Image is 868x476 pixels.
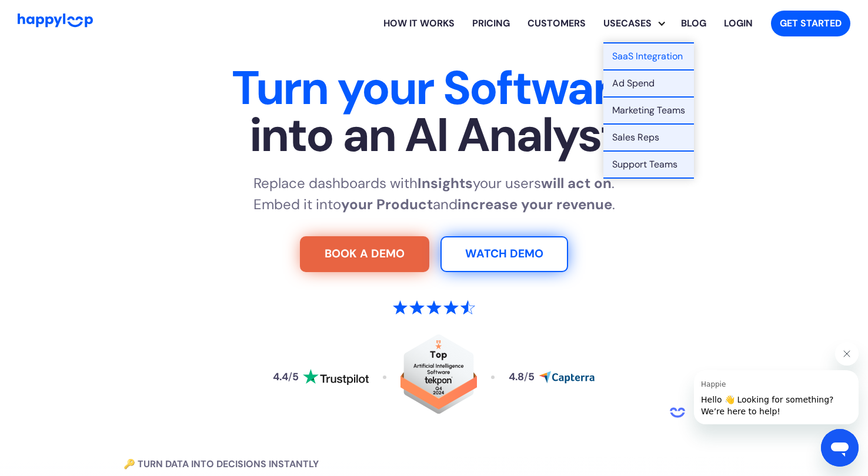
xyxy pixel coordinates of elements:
a: Watch Demo [440,236,568,273]
iframe: Button to launch messaging window [821,429,859,467]
a: Log in to your HappyLoop account [715,5,762,42]
a: Learn how HappyLoop works [375,5,463,42]
span: / [524,370,528,383]
div: 4.4 5 [273,372,299,383]
a: Optimize ad spend with AI for actionable insights [603,71,694,98]
span: into an AI Analyst [67,112,801,159]
a: Read reviews about HappyLoop on Trustpilot [273,369,368,386]
h1: Turn your Software [67,65,801,159]
a: Learn how HappyLoop works [519,5,595,42]
a: Go to Home Page [18,14,93,33]
iframe: Message from Happie [694,370,859,424]
iframe: no content [666,401,689,424]
strong: increase your revenue [458,195,612,213]
a: View HappyLoop pricing plans [463,5,519,42]
a: Help sales reps get quick insights with an AI assistant [603,125,694,152]
strong: your Product [341,195,433,213]
a: Try For Free [300,236,429,273]
a: See how marketing teams can use AI for faster data analysis [603,98,694,125]
a: Learn how support teams can resolve tickets faster with AI [603,152,694,179]
div: Happie says "Hello 👋 Looking for something? We’re here to help!". Open messaging window to contin... [666,342,859,424]
a: Read reviews about HappyLoop on Tekpon [400,334,477,420]
a: Explore SaaS integration use case for embedding AI in your platform [603,43,694,71]
strong: Insights [418,174,473,192]
a: Read reviews about HappyLoop on Capterra [509,371,595,384]
span: / [288,370,292,383]
div: 4.8 5 [509,372,535,383]
a: Get started with HappyLoop [771,11,850,36]
a: Visit the HappyLoop blog for insights [672,5,715,42]
iframe: Close message from Happie [835,342,859,366]
div: Usecases [595,16,660,31]
nav: Usecases [603,42,694,179]
div: Explore HappyLoop use cases [595,5,672,42]
p: Replace dashboards with your users . Embed it into and . [253,173,615,215]
div: Usecases [603,5,672,42]
strong: will act on [541,174,612,192]
img: HappyLoop Logo [18,14,93,27]
strong: 🔑 Turn Data into Decisions Instantly [123,458,319,470]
